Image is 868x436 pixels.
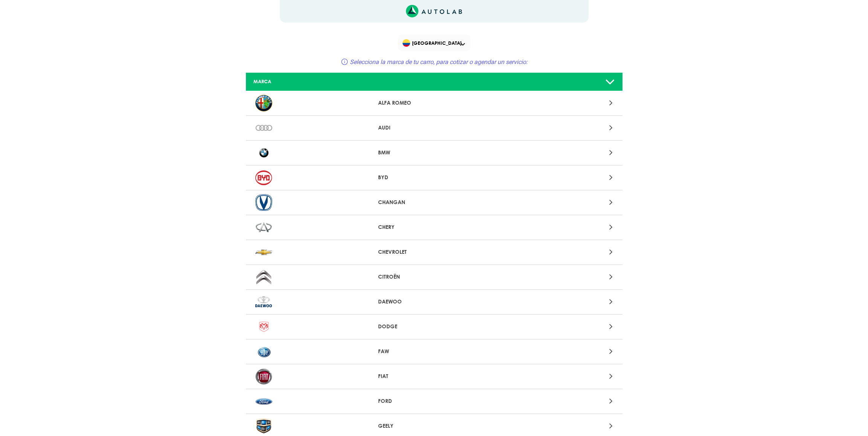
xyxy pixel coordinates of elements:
[403,39,410,47] img: Flag of COLOMBIA
[255,120,272,136] img: AUDI
[403,38,467,48] span: [GEOGRAPHIC_DATA]
[378,124,490,132] p: AUDI
[378,323,490,331] p: DODGE
[378,223,490,231] p: CHERY
[255,393,272,410] img: FORD
[255,269,272,285] img: CITROËN
[255,294,272,310] img: DAEWOO
[350,58,528,66] span: Selecciona la marca de tu carro, para cotizar o agendar un servicio:
[255,219,272,236] img: CHERY
[378,348,490,355] p: FAW
[378,174,490,181] p: BYD
[255,169,272,186] img: BYD
[378,298,490,306] p: DAEWOO
[378,397,490,405] p: FORD
[248,78,372,85] div: MARCA
[255,244,272,261] img: CHEVROLET
[378,273,490,281] p: CITROËN
[255,368,272,385] img: FIAT
[378,99,490,107] p: ALFA ROMEO
[255,95,272,111] img: ALFA ROMEO
[378,372,490,380] p: FIAT
[255,418,272,434] img: GEELY
[378,248,490,256] p: CHEVROLET
[378,149,490,157] p: BMW
[255,319,272,335] img: DODGE
[255,194,272,211] img: CHANGAN
[255,145,272,161] img: BMW
[406,7,462,14] a: Link al sitio de autolab
[246,73,622,91] a: MARCA
[255,343,272,360] img: FAW
[398,35,470,51] div: Flag of COLOMBIA[GEOGRAPHIC_DATA]
[378,422,490,430] p: GEELY
[378,198,490,206] p: CHANGAN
